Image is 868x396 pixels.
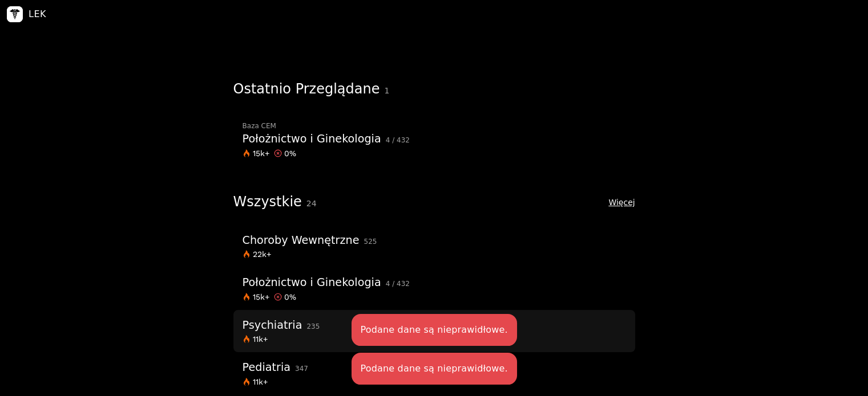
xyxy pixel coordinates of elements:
[243,123,626,129] div: Baza CEM
[243,316,302,336] div: Psychiatria
[233,112,635,166] a: Baza CEMPołożnictwo i Ginekologia4 / 43215k+0%
[253,378,268,386] div: 11k+
[360,362,507,375] div: Podane dane są nieprawidłowe.
[253,293,270,301] div: 15k+
[608,198,635,206] a: Więcej
[243,273,381,293] div: Położnictwo i Ginekologia
[243,129,381,149] div: Położnictwo i Ginekologia
[233,267,635,310] a: Położnictwo i Ginekologia4 / 43215k+0%
[233,194,317,211] div: Wszystkie
[274,293,296,301] div: 0 %
[360,323,507,337] div: Podane dane są nieprawidłowe.
[253,149,270,157] div: 15k+
[306,199,317,208] span: 24
[295,363,308,375] div: 347
[306,321,320,333] div: 235
[386,278,410,291] div: 4 / 432
[253,250,272,258] div: 22k+
[274,149,296,157] div: 0 %
[233,225,635,268] a: Choroby Wewnętrzne52522k+
[253,335,268,343] div: 11k+
[233,352,635,395] a: Pediatria34711k+
[364,236,377,248] div: 525
[5,6,46,22] button: LEK
[7,6,23,22] img: caduceus_1.png
[243,231,360,251] div: Choroby Wewnętrzne
[243,358,290,378] div: Pediatria
[233,81,390,99] div: Ostatnio Przeglądane
[386,134,410,147] div: 4 / 432
[233,310,635,353] a: Psychiatria23511k+
[384,86,389,95] span: 1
